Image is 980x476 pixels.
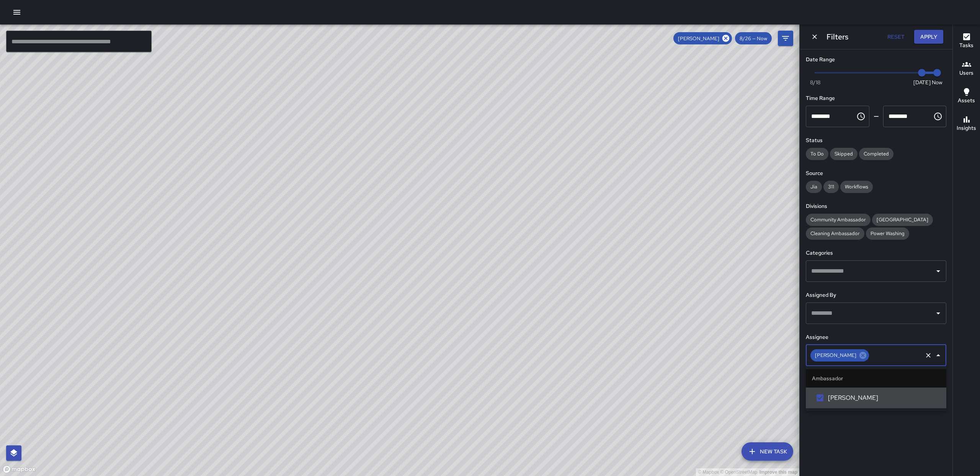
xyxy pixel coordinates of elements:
div: 311 [823,181,839,193]
div: Community Ambassador [806,214,871,226]
div: To Do [806,148,828,160]
span: Completed [859,150,893,157]
button: Dismiss [809,31,820,43]
span: Now [932,79,942,86]
h6: Divisions [806,202,946,211]
button: Choose time, selected time is 11:59 PM [930,109,946,124]
h6: Status [806,136,946,145]
span: Community Ambassador [806,216,871,223]
div: Power Washing [866,227,909,240]
div: [PERSON_NAME] [810,349,869,361]
h6: Filters [826,31,848,43]
h6: Date Range [806,56,946,64]
span: [DATE] [913,79,931,86]
h6: Tasks [959,41,973,50]
button: Apply [914,30,943,44]
span: [PERSON_NAME] [673,35,724,42]
h6: Assignee [806,333,946,342]
button: Open [933,266,944,276]
button: Open [933,308,944,319]
span: [GEOGRAPHIC_DATA] [872,216,933,223]
h6: Assets [958,97,975,105]
div: Skipped [830,148,857,160]
span: 8/26 — Now [735,35,772,42]
div: Jia [806,181,822,193]
span: Workflows [840,183,873,190]
div: Workflows [840,181,873,193]
h6: Users [959,69,973,77]
span: 311 [823,183,839,190]
div: Cleaning Ambassador [806,227,864,240]
span: [PERSON_NAME] [810,351,861,360]
button: Tasks [953,28,980,55]
span: [PERSON_NAME] [828,393,940,402]
span: Jia [806,183,822,190]
h6: Insights [957,124,976,132]
button: New Task [742,442,793,461]
h6: Time Range [806,94,946,103]
div: Completed [859,148,893,160]
span: Skipped [830,150,857,157]
button: Users [953,55,980,83]
li: Ambassador [806,369,946,388]
h6: Assigned By [806,291,946,299]
h6: Categories [806,249,946,257]
h6: Source [806,169,946,178]
span: Power Washing [866,230,909,237]
button: Insights [953,110,980,138]
div: [GEOGRAPHIC_DATA] [872,214,933,226]
button: Close [933,350,944,361]
span: To Do [806,150,828,157]
button: Clear [923,350,934,361]
button: Reset [884,30,908,44]
div: [PERSON_NAME] [673,32,732,44]
button: Filters [778,31,793,46]
span: Cleaning Ambassador [806,230,864,237]
button: Assets [953,83,980,110]
span: 8/18 [810,79,820,86]
button: Choose time, selected time is 12:00 AM [853,109,869,124]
